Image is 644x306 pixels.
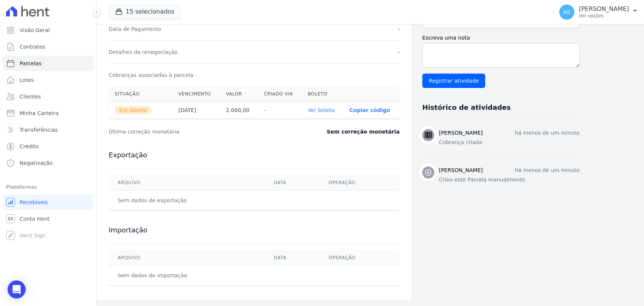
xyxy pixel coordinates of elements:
dd: - [398,25,400,33]
a: Clientes [3,89,93,104]
span: Conta Hent [20,215,49,223]
a: Crédito [3,139,93,154]
a: Ver boleto [307,107,334,113]
th: Boleto [301,86,343,102]
dd: - [398,48,400,56]
p: Ver opções [579,13,629,19]
div: Open Intercom Messenger [8,280,26,298]
th: Valor [220,86,258,102]
button: AS [PERSON_NAME] Ver opções [553,2,644,23]
h3: Exportação [109,151,400,160]
a: Transferências [3,122,93,137]
span: Em Aberto [115,106,152,114]
a: Lotes [3,72,93,88]
th: 2.000,00 [220,102,258,119]
p: [PERSON_NAME] [579,5,629,13]
span: Parcelas [20,60,41,67]
label: Escreva uma nota [422,34,579,42]
th: Operação [320,175,400,191]
th: Vencimento [172,86,220,102]
h3: Importação [109,226,400,235]
button: Copiar código [349,107,390,113]
p: Criou este Parcela manualmente. [439,176,579,184]
span: Visão Geral [20,26,50,34]
a: Conta Hent [3,211,93,226]
dt: Detalhes da renegociação [109,48,178,56]
span: Recebíveis [20,198,48,206]
span: AS [563,9,570,15]
th: Data [264,175,319,191]
td: Sem dados de exportação [109,191,264,211]
span: Contratos [20,43,45,51]
a: Parcelas [3,56,93,71]
th: [DATE] [172,102,220,119]
dt: Cobranças associadas à parcela [109,71,193,79]
th: Arquivo [109,250,265,266]
dd: Sem correção monetária [327,128,400,135]
dt: Última correção monetária [109,128,281,135]
a: Contratos [3,39,93,54]
a: Visão Geral [3,23,93,38]
h3: Histórico de atividades [422,103,510,112]
a: Minha Carteira [3,106,93,121]
td: Sem dados de importação [109,266,265,286]
p: Cobrança criada [439,138,579,146]
span: Minha Carteira [20,109,58,117]
div: Plataformas [6,183,90,192]
h3: [PERSON_NAME] [439,129,483,137]
a: Negativação [3,155,93,171]
th: - [258,102,301,119]
th: Operação [320,250,400,266]
span: Clientes [20,93,41,100]
p: há menos de um minuto [515,166,579,174]
button: 15 selecionados [109,5,181,19]
th: Arquivo [109,175,264,191]
th: Situação [109,86,172,102]
span: Transferências [20,126,58,134]
th: Data [265,250,320,266]
p: há menos de um minuto [515,129,579,137]
span: Lotes [20,76,34,84]
h3: [PERSON_NAME] [439,166,483,174]
input: Registrar atividade [422,74,485,88]
dt: Data de Pagamento [109,25,161,33]
a: Recebíveis [3,195,93,210]
span: Negativação [20,159,53,167]
th: Criado via [258,86,301,102]
span: Crédito [20,143,39,150]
